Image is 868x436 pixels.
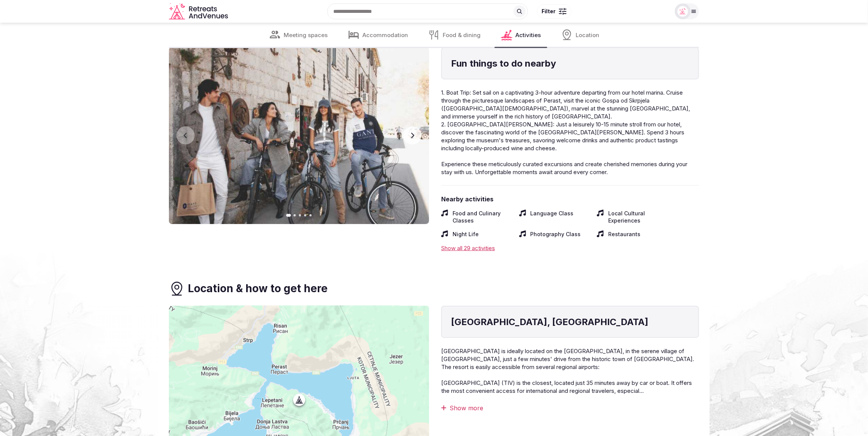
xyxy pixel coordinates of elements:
[441,89,690,120] span: 1. Boat Trip: Set sail on a captivating 3-hour adventure departing from our hotel marina. Cruise ...
[453,210,513,224] span: Food and Culinary Classes
[309,214,312,216] button: Go to slide 5
[284,31,328,39] span: Meeting spaces
[451,316,689,329] h4: [GEOGRAPHIC_DATA], [GEOGRAPHIC_DATA]
[608,230,640,238] span: Restaurants
[441,244,699,252] div: Show all 29 activities
[516,31,541,39] span: Activities
[441,195,699,203] span: Nearby activities
[441,379,692,394] span: [GEOGRAPHIC_DATA] (TIV) is the closest, located just 35 minutes away by car or boat. It offers th...
[443,31,481,39] span: Food & dining
[299,214,301,216] button: Go to slide 3
[576,31,599,39] span: Location
[363,31,408,39] span: Accommodation
[537,4,571,19] button: Filter
[451,57,689,70] h4: Fun things to do nearby
[453,230,479,238] span: Night Life
[304,214,306,216] button: Go to slide 4
[441,404,699,412] div: Show more
[608,210,669,224] span: Local Cultural Experiences
[678,6,688,17] img: miaceralde
[293,214,296,216] button: Go to slide 2
[441,347,694,371] span: [GEOGRAPHIC_DATA] is ideally located on the [GEOGRAPHIC_DATA], in the serene village of [GEOGRAPH...
[169,47,429,224] img: Gallery image 1
[441,160,687,176] span: Experience these meticulously curated excursions and create cherished memories during your stay w...
[441,121,684,152] span: 2. [GEOGRAPHIC_DATA][PERSON_NAME]: Just a leisurely 10-15 minute stroll from our hotel, discover ...
[169,3,229,20] a: Visit the homepage
[531,210,574,224] span: Language Class
[188,281,328,296] h3: Location & how to get here
[286,214,291,217] button: Go to slide 1
[531,230,581,238] span: Photography Class
[169,3,229,20] svg: Retreats and Venues company logo
[542,8,556,15] span: Filter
